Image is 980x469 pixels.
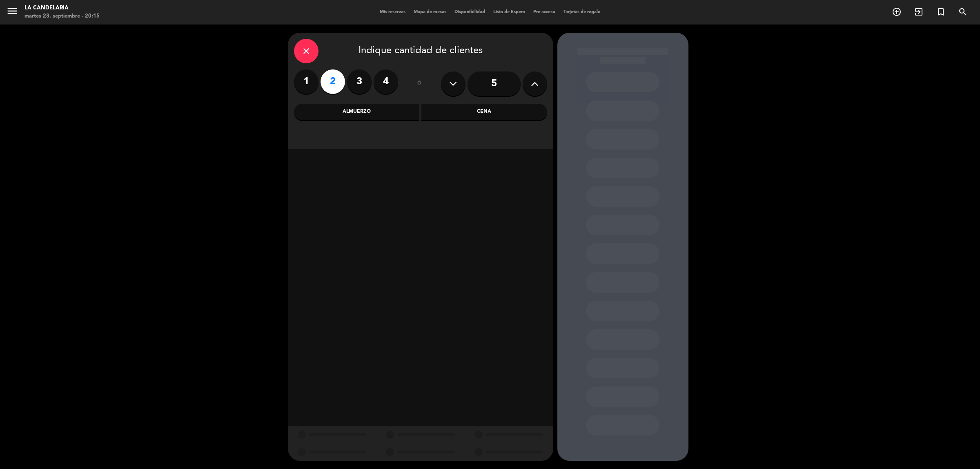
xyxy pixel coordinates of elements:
label: 1 [294,69,318,94]
div: ó [406,69,433,98]
label: 3 [347,69,372,94]
label: 4 [374,69,398,94]
span: Tarjetas de regalo [559,10,605,14]
span: Disponibilidad [450,10,489,14]
div: Indique cantidad de clientes [294,39,547,63]
i: exit_to_app [914,7,924,17]
div: martes 23. septiembre - 20:15 [24,12,100,20]
i: turned_in_not [936,7,946,17]
div: Almuerzo [294,104,420,120]
i: menu [6,5,18,17]
span: Pre-acceso [529,10,559,14]
div: Cena [421,104,547,120]
div: LA CANDELARIA [24,4,100,12]
label: 2 [321,69,345,94]
i: search [958,7,968,17]
button: menu [6,5,18,20]
i: close [301,46,311,56]
span: Lista de Espera [489,10,529,14]
span: Mapa de mesas [410,10,450,14]
span: Mis reservas [376,10,410,14]
i: add_circle_outline [892,7,902,17]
